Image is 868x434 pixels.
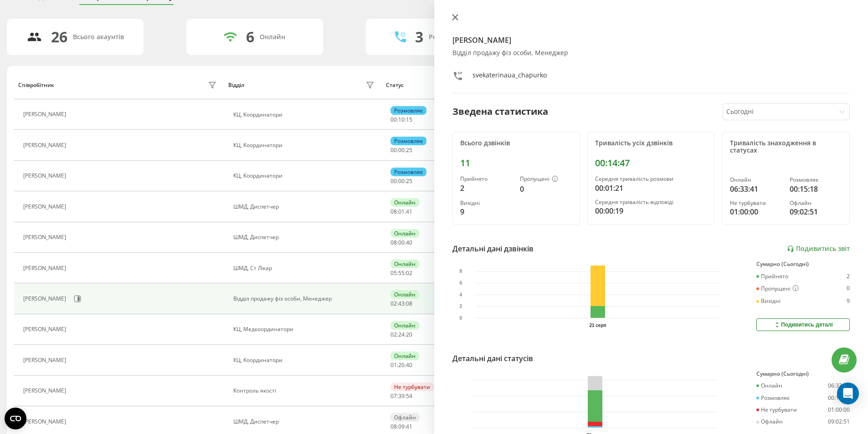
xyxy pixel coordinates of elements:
div: Онлайн [260,33,285,41]
div: ШМД, Ст Лікар [233,265,377,271]
div: Онлайн [390,352,419,360]
div: 3 [415,28,423,46]
div: Тривалість усіх дзвінків [595,139,707,147]
div: Не турбувати [390,383,434,391]
span: 54 [406,392,412,400]
div: Розмовляє [390,168,426,176]
div: : : [390,332,412,338]
div: Прийнято [460,176,513,182]
text: 4 [459,292,462,297]
div: Сумарно (Сьогодні) [756,371,850,377]
div: Середня тривалість розмови [595,176,707,182]
div: Онлайн [390,321,419,330]
span: 02 [406,269,412,277]
span: 43 [398,300,405,307]
div: Відділ [228,82,244,88]
div: [PERSON_NAME] [23,419,68,425]
span: 07 [390,392,397,400]
span: 01 [398,208,405,215]
div: Відділ продажу фіз особи, Менеджер [233,296,377,302]
div: Онлайн [390,229,419,238]
span: 40 [406,239,412,246]
div: КЦ, Координатори [233,112,377,118]
span: 25 [406,177,412,185]
div: 00:14:47 [595,158,707,168]
div: 09:02:51 [790,206,842,217]
span: 08 [390,239,397,246]
span: 41 [406,208,412,215]
div: : : [390,240,412,246]
div: [PERSON_NAME] [23,173,68,179]
text: 6 [459,281,462,286]
div: [PERSON_NAME] [23,265,68,271]
text: 8 [459,269,462,274]
div: Детальні дані статусів [452,353,533,364]
div: Зведена статистика [452,105,548,118]
div: : : [390,209,412,215]
span: 05 [390,269,397,277]
span: 40 [406,361,412,369]
div: Детальні дані дзвінків [452,243,534,254]
span: 00 [390,116,397,123]
div: ШМД, Диспетчер [233,234,377,240]
div: Розмовляють [429,33,473,41]
div: 0 [520,184,572,194]
div: КЦ, Координатори [233,357,377,363]
div: Онлайн [756,383,782,389]
div: КЦ, Медкоординатори [233,326,377,332]
span: 02 [390,331,397,338]
div: : : [390,117,412,123]
h4: [PERSON_NAME] [452,35,850,46]
span: 24 [398,331,405,338]
span: 01 [390,361,397,369]
div: 6 [246,28,254,46]
div: ШМД, Диспетчер [233,419,377,425]
div: Всього дзвінків [460,139,572,147]
div: [PERSON_NAME] [23,142,68,148]
text: 2 [459,304,462,309]
span: 02 [390,300,397,307]
div: svekaterinaua_chapurko [473,71,547,84]
div: Подивитись деталі [773,321,833,328]
div: 01:00:00 [828,407,850,413]
div: [PERSON_NAME] [23,388,68,394]
div: 09:02:51 [828,419,850,425]
span: 00 [398,239,405,246]
div: Офлайн [390,413,420,422]
div: 11 [460,158,572,168]
div: Статус [386,82,404,88]
div: [PERSON_NAME] [23,326,68,332]
div: Всього акаунтів [73,33,124,41]
div: Онлайн [390,290,419,299]
div: Пропущені [756,285,799,292]
a: Подивитись звіт [787,245,850,253]
span: 00 [390,146,397,154]
span: 00 [390,177,397,185]
button: Open CMP widget [5,408,26,429]
div: Контроль якості [233,388,377,394]
div: Open Intercom Messenger [837,383,859,404]
div: 9 [847,298,850,304]
div: Офлайн [756,419,783,425]
div: 2 [847,273,850,280]
div: 0 [847,285,850,292]
div: : : [390,393,412,399]
div: КЦ, Координатори [233,142,377,148]
text: 21 серп [589,323,606,328]
button: Подивитись деталі [756,318,850,331]
div: Вихідні [460,200,513,206]
div: Сумарно (Сьогодні) [756,261,850,267]
div: КЦ, Координатори [233,173,377,179]
div: 2 [460,183,513,194]
div: 26 [51,28,67,46]
div: 06:33:41 [828,383,850,389]
div: : : [390,424,412,430]
span: 10 [398,116,405,123]
div: Тривалість знаходження в статусах [730,139,842,155]
div: Прийнято [756,273,788,280]
div: Не турбувати [730,200,782,206]
div: Середня тривалість відповіді [595,199,707,205]
div: Відділ продажу фіз особи, Менеджер [452,49,850,57]
text: 0 [459,316,462,321]
span: 15 [406,116,412,123]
